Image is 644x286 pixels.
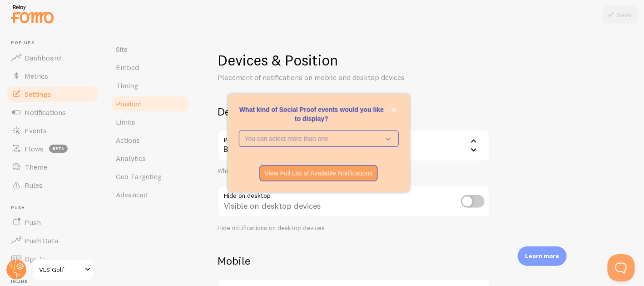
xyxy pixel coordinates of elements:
h1: Devices & Position [218,51,490,70]
div: Hide notifications on desktop devices [218,224,490,232]
a: Timing [110,76,190,95]
span: Pop-ups [11,40,99,46]
a: Limits [110,113,190,131]
span: VLS Golf [39,264,82,275]
span: beta [49,145,68,153]
a: Dashboard [5,49,99,67]
span: Site [116,45,128,54]
a: Settings [5,85,99,103]
a: Geo Targeting [110,167,190,186]
div: Bottom Left - Slide In [218,130,490,161]
span: Actions [116,135,140,145]
a: Rules [5,176,99,194]
a: Push [5,213,99,231]
span: Dashboard [25,53,61,62]
span: Limits [116,117,135,126]
a: Actions [110,131,190,149]
span: Rules [25,181,43,190]
h2: Desktop [218,105,490,119]
span: Flows [25,144,44,153]
span: Inline [11,279,99,285]
span: Metrics [25,71,48,80]
span: Settings [25,90,51,99]
a: Embed [110,58,190,76]
div: Learn more [518,246,567,266]
div: Where notifications are shown on devices with larger screens [218,167,490,175]
span: Push [25,218,41,227]
span: Position [116,99,142,108]
img: fomo-relay-logo-orange.svg [10,2,55,25]
span: Opt-In [25,254,46,263]
p: You can select more than one [245,134,380,143]
a: Position [110,95,190,113]
a: Theme [5,158,99,176]
a: Site [110,40,190,58]
a: Opt-In [5,250,99,268]
p: Placement of notifications on mobile and desktop devices [218,72,436,83]
p: View Full List of Available Notifications [265,169,373,178]
a: Analytics [110,149,190,167]
p: Learn more [525,252,560,261]
a: VLS Golf [33,259,94,281]
a: Advanced [110,186,190,204]
span: Push Data [25,236,59,245]
button: You can select more than one [239,130,399,147]
a: Push Data [5,231,99,250]
div: Visible on desktop devices [218,186,490,219]
span: Notifications [25,108,66,117]
a: Notifications [5,103,99,121]
span: Timing [116,81,138,90]
button: close, [389,105,399,115]
div: What kind of Social Proof events would you like to display? [228,94,410,192]
span: Analytics [116,154,146,163]
a: Metrics [5,67,99,85]
p: What kind of Social Proof events would you like to display? [239,105,399,123]
h2: Mobile [218,254,490,268]
a: Events [5,121,99,140]
button: View Full List of Available Notifications [259,165,378,181]
span: Advanced [116,190,148,199]
span: Theme [25,162,47,171]
span: Embed [116,63,139,72]
span: Push [11,205,99,211]
span: Geo Targeting [116,172,162,181]
a: Flows beta [5,140,99,158]
span: Events [25,126,47,135]
iframe: Help Scout Beacon - Open [608,254,635,281]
